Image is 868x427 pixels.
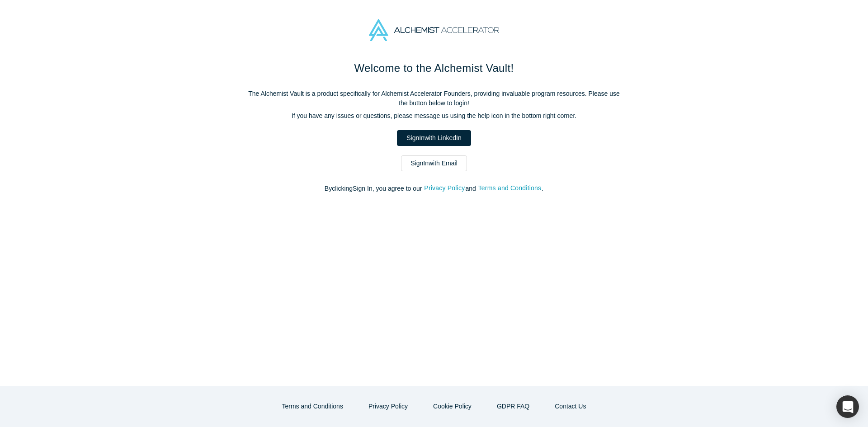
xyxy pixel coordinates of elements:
button: Privacy Policy [359,399,417,414]
h1: Welcome to the Alchemist Vault! [244,60,624,76]
img: Alchemist Accelerator Logo [369,19,499,41]
button: Terms and Conditions [273,399,353,414]
p: If you have any issues or questions, please message us using the help icon in the bottom right co... [244,111,624,121]
p: The Alchemist Vault is a product specifically for Alchemist Accelerator Founders, providing inval... [244,89,624,108]
p: By clicking Sign In , you agree to our and . [244,184,624,193]
a: SignInwith Email [401,155,467,171]
button: Privacy Policy [424,183,465,193]
a: GDPR FAQ [487,399,539,414]
button: Cookie Policy [424,399,481,414]
a: Contact Us [545,399,595,414]
button: Terms and Conditions [478,183,542,193]
a: SignInwith LinkedIn [397,130,471,146]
